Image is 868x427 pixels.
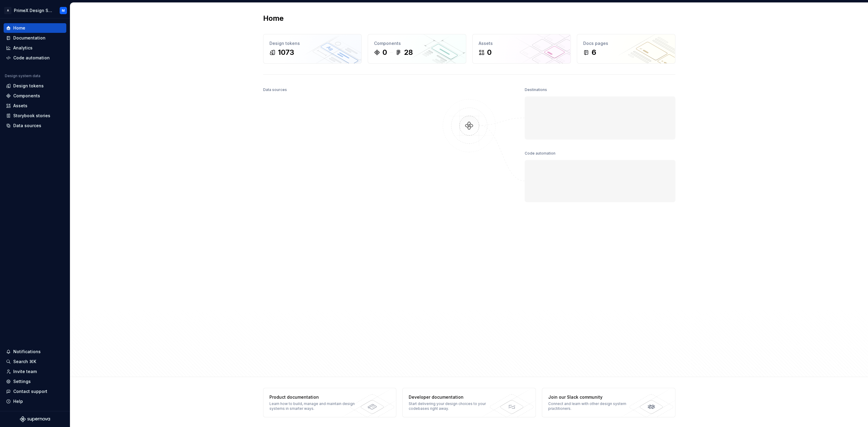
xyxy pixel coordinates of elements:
button: Notifications [4,347,66,356]
div: Data sources [263,86,287,94]
a: Assets0 [472,34,571,64]
a: Storybook stories [4,111,66,121]
div: Components [13,93,40,99]
div: Analytics [13,45,33,51]
a: Analytics [4,43,66,53]
div: Learn how to build, manage and maintain design systems in smarter ways. [269,401,357,411]
div: Home [13,25,25,31]
div: Assets [13,103,27,109]
a: Developer documentationStart delivering your design choices to your codebases right away. [402,388,536,417]
a: Design tokens1073 [263,34,362,64]
button: APrimeX Design SystemM [1,4,69,17]
div: M [62,8,65,13]
a: Home [4,23,66,33]
div: Destinations [525,86,547,94]
div: Start delivering your design choices to your codebases right away. [409,401,496,411]
a: Assets [4,101,66,111]
a: Settings [4,377,66,386]
a: Components [4,91,66,101]
a: Code automation [4,53,66,63]
div: Design tokens [13,83,44,89]
svg: Supernova Logo [20,416,50,422]
div: Contact support [13,388,47,394]
div: A [4,7,11,14]
a: Docs pages6 [577,34,675,64]
div: Join our Slack community [548,394,636,400]
button: Help [4,397,66,406]
a: Invite team [4,367,66,376]
div: 1073 [278,48,294,57]
div: Design tokens [269,40,355,46]
button: Contact support [4,387,66,396]
div: 0 [487,48,492,57]
a: Components028 [368,34,466,64]
div: Assets [479,40,565,46]
a: Documentation [4,33,66,43]
div: Data sources [13,123,41,129]
div: Search ⌘K [13,359,36,365]
div: Invite team [13,369,37,375]
button: Search ⌘K [4,357,66,366]
div: Code automation [13,55,50,61]
div: Settings [13,378,31,385]
div: Help [13,398,23,404]
div: Storybook stories [13,113,50,119]
a: Design tokens [4,81,66,91]
h2: Home [263,14,284,23]
div: 28 [404,48,413,57]
div: Notifications [13,349,41,355]
div: Product documentation [269,394,357,400]
div: Components [374,40,460,46]
div: Connect and learn with other design system practitioners. [548,401,636,411]
div: Documentation [13,35,46,41]
div: Developer documentation [409,394,496,400]
a: Join our Slack communityConnect and learn with other design system practitioners. [542,388,675,417]
div: Code automation [525,149,555,158]
div: 0 [382,48,387,57]
div: PrimeX Design System [14,8,52,14]
div: 6 [592,48,596,57]
a: Product documentationLearn how to build, manage and maintain design systems in smarter ways. [263,388,397,417]
div: Docs pages [583,40,669,46]
div: Design system data [5,74,40,78]
a: Data sources [4,121,66,130]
